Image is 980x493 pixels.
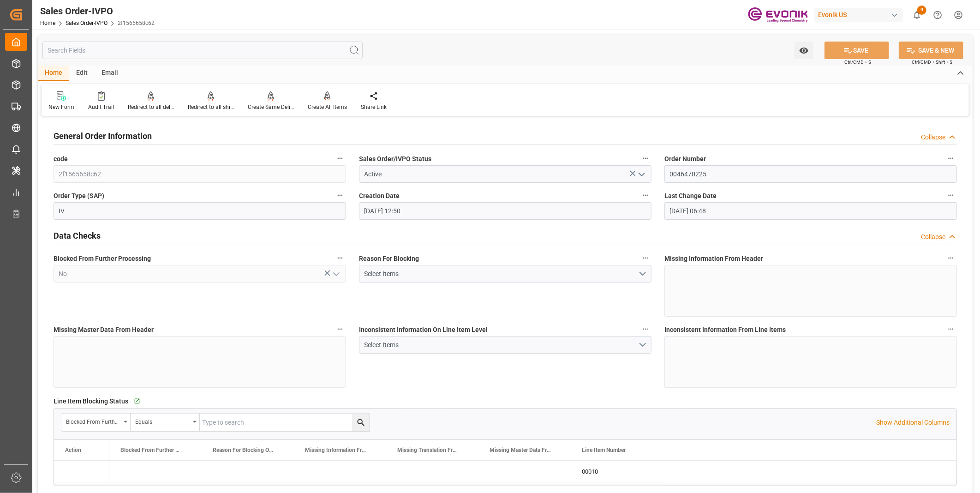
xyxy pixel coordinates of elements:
button: open menu [131,414,200,431]
img: Evonik-brand-mark-Deep-Purple-RGB.jpeg_1700498283.jpeg [748,7,808,23]
button: Last Change Date [945,189,957,201]
div: Select Items [365,269,639,279]
div: Email [95,66,125,81]
div: Redirect to all deliveries [128,103,174,111]
button: Order Number [945,152,957,164]
button: Order Type (SAP) [334,189,346,201]
button: Inconsistent Information On Line Item Level [639,323,651,335]
button: SAVE & NEW [899,42,963,59]
span: 9 [917,6,926,15]
button: open menu [359,265,651,283]
span: Inconsistent Information From Line Items [664,325,786,335]
div: Select Items [365,340,639,350]
input: Search Fields [42,42,363,59]
span: Reason For Blocking [359,254,419,264]
div: Collapse [921,232,945,242]
span: Last Change Date [664,191,717,201]
button: Evonik US [814,6,907,24]
p: Show Additional Columns [876,418,950,427]
div: Equals [135,415,190,426]
span: Ctrl/CMD + S [844,59,871,66]
div: Collapse [921,132,945,142]
input: Type to search [200,414,370,431]
a: Home [40,20,55,26]
span: Order Number [664,154,706,164]
span: Line Item Blocking Status [54,397,128,406]
div: Share Link [361,103,387,111]
button: search button [352,414,370,431]
span: Line Item Number [582,447,626,453]
button: Missing Information From Header [945,252,957,264]
button: Help Center [927,5,948,25]
a: Sales Order-IVPO [66,20,108,26]
button: Blocked From Further Processing [334,252,346,264]
div: Press SPACE to select this row. [109,461,663,482]
div: Create Same Delivery Date [248,103,294,111]
div: Audit Trail [88,103,114,111]
button: Reason For Blocking [639,252,651,264]
span: Missing Information From Line Item [305,447,367,453]
span: Blocked From Further Processing [120,447,182,453]
div: Press SPACE to select this row. [54,461,109,482]
div: Action [65,447,81,453]
input: MM-DD-YYYY HH:MM [359,202,651,220]
span: Missing Translation From Master Data [397,447,459,453]
span: Reason For Blocking On This Line Item [213,447,275,453]
span: Sales Order/IVPO Status [359,154,431,164]
span: Missing Master Data From SAP [490,447,551,453]
input: MM-DD-YYYY HH:MM [664,202,957,220]
div: Edit [69,66,95,81]
div: New Form [48,103,74,111]
button: open menu [795,42,813,59]
button: Missing Master Data From Header [334,323,346,335]
h2: General Order Information [54,130,152,142]
div: Sales Order-IVPO [40,4,155,18]
div: Home [38,66,69,81]
button: Sales Order/IVPO Status [639,152,651,164]
button: Inconsistent Information From Line Items [945,323,957,335]
div: Create All Items [308,103,347,111]
button: SAVE [825,42,889,59]
span: Order Type (SAP) [54,191,104,201]
button: open menu [329,267,343,281]
span: Blocked From Further Processing [54,254,151,264]
button: show 9 new notifications [907,5,927,25]
span: Missing Information From Header [664,254,763,264]
button: Creation Date [639,189,651,201]
span: Creation Date [359,191,400,201]
div: 00010 [571,461,663,482]
button: open menu [359,336,651,354]
div: Evonik US [814,8,903,22]
span: Inconsistent Information On Line Item Level [359,325,488,335]
div: Blocked From Further Processing [66,415,120,426]
div: Redirect to all shipments [188,103,234,111]
span: Missing Master Data From Header [54,325,154,335]
button: open menu [634,167,648,181]
button: code [334,152,346,164]
span: Ctrl/CMD + Shift + S [912,59,952,66]
span: code [54,154,68,164]
button: open menu [61,414,131,431]
h2: Data Checks [54,229,101,242]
